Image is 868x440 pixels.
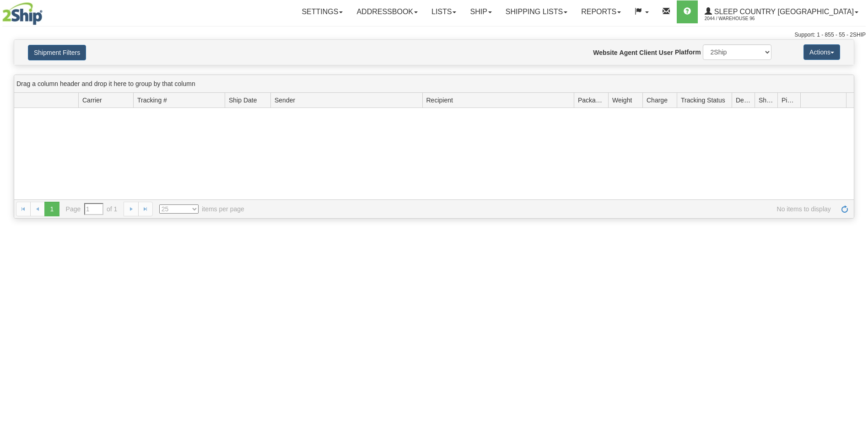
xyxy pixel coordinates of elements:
a: Ship [463,0,498,23]
span: Page of 1 [66,203,118,215]
a: Settings [295,0,350,23]
button: Actions [803,44,840,60]
span: Charge [647,96,668,105]
a: Sleep Country [GEOGRAPHIC_DATA] 2044 / Warehouse 96 [698,0,865,23]
label: Platform [675,48,701,57]
label: Client [639,48,657,57]
label: Agent [620,48,638,57]
div: grid grouping header [14,75,854,93]
a: Refresh [837,202,852,216]
span: No items to display [257,204,831,214]
label: User [659,48,673,57]
span: Packages [578,96,604,105]
a: Reports [574,0,628,23]
div: Support: 1 - 855 - 55 - 2SHIP [2,31,866,39]
span: Weight [612,96,632,105]
span: items per page [159,204,244,214]
span: Shipment Issues [759,96,774,105]
span: Delivery Status [736,96,751,105]
span: Sleep Country [GEOGRAPHIC_DATA] [712,8,854,16]
span: Pickup Status [782,96,797,105]
a: Shipping lists [499,0,574,23]
span: Recipient [426,96,453,105]
span: Tracking # [137,96,167,105]
button: Shipment Filters [28,45,86,60]
span: 2044 / Warehouse 96 [705,14,773,23]
span: 1 [44,202,59,216]
a: Lists [425,0,463,23]
span: Tracking Status [681,96,725,105]
a: Addressbook [350,0,425,23]
label: Website [593,48,617,57]
img: logo2044.jpg [2,2,43,25]
span: Ship Date [229,96,257,105]
span: Carrier [82,96,102,105]
span: Sender [275,96,295,105]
